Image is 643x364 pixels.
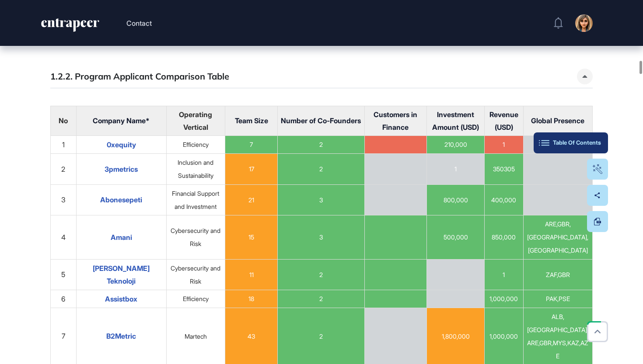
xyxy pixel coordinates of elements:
strong: Investment Amount (USD) [432,110,479,132]
span: 1 [503,141,505,148]
span: 2 [319,141,323,148]
span: 11 [249,271,254,278]
span: Martech [185,333,207,340]
span: 2 [319,165,323,173]
h6: 1.2.2. Program Applicant Comparison Table [50,70,229,83]
span: 400,000 [491,196,516,204]
span: 1,000,000 [489,333,518,340]
button: Table Of Contents [534,132,608,153]
strong: No [59,116,68,125]
span: 17 [249,165,254,173]
span: 2 [319,295,323,302]
span: Efficiency [183,141,209,148]
span: Efficiency [183,295,209,302]
td: 5 [51,259,77,290]
span: 1,000,000 [489,295,518,302]
span: 800,000 [444,196,468,204]
span: 1 [503,271,505,278]
strong: Company Name* [93,116,150,125]
strong: Number of Co-Founders [281,116,361,125]
td: 1 [51,136,77,154]
img: user-avatar [575,14,593,32]
span: 1 [454,165,457,173]
a: entrapeer-logo [40,18,100,35]
span: 2 [319,333,323,340]
a: 3pmetrics [105,165,138,173]
strong: Team Size [235,116,268,125]
span: 3 [319,233,323,241]
a: Amani [111,233,132,242]
span: Inclusion and Sustainability [178,159,213,179]
a: [PERSON_NAME] Teknoloji [93,264,150,285]
td: 6 [51,290,77,308]
span: ZAF,GBR [546,271,570,278]
td: 2 [51,154,77,185]
strong: Operating Vertical [179,110,212,132]
td: 4 [51,215,77,259]
span: Cybersecurity and Risk [171,264,220,285]
span: 43 [248,333,255,340]
span: 21 [248,196,254,204]
span: 15 [248,233,254,241]
span: ARE,GBR,[GEOGRAPHIC_DATA],[GEOGRAPHIC_DATA] [527,220,588,254]
div: Table Of Contents [541,139,601,146]
span: PAK,PSE [546,295,570,302]
strong: Global Presence [531,116,584,125]
span: 850,000 [492,233,516,241]
span: 7 [250,141,253,148]
span: 350305 [493,165,515,173]
td: 3 [51,184,77,215]
button: Contact [126,17,152,29]
span: 3 [319,196,323,204]
a: Abonesepeti [100,195,142,204]
a: B2Metric [106,332,136,340]
span: Cybersecurity and Risk [171,227,220,247]
strong: Revenue (USD) [489,110,518,132]
span: 210,000 [444,141,467,148]
span: 1,800,000 [442,333,470,340]
span: ALB,[GEOGRAPHIC_DATA],ARE,GBR,MYS,KAZ,AZE [527,313,588,359]
a: Assistbox [105,295,137,303]
span: Financial Support and Investment [172,190,219,210]
span: 500,000 [444,233,468,241]
a: 0xequity [107,140,136,149]
span: 2 [319,271,323,278]
strong: Customers in Finance [374,110,417,132]
span: 18 [248,295,254,302]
